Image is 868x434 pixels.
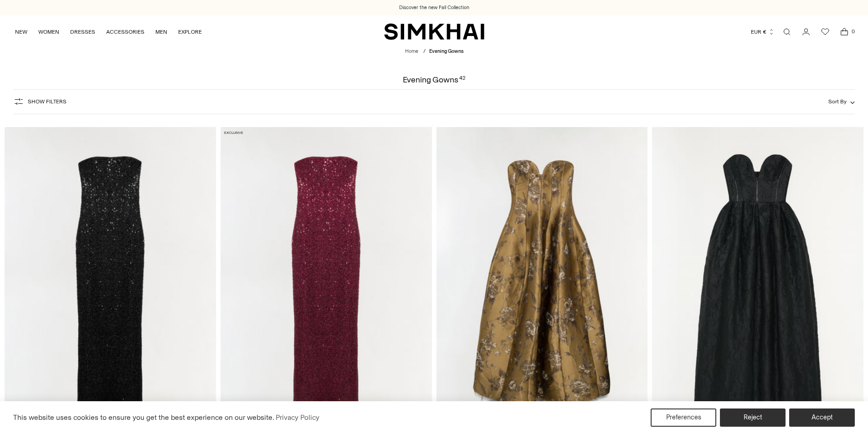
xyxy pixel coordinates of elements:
[816,23,834,41] a: Wishlist
[106,22,144,42] a: ACCESSORIES
[405,48,463,56] nav: breadcrumbs
[28,98,67,105] span: Show Filters
[13,94,67,109] button: Show Filters
[405,48,418,54] a: Home
[651,408,716,427] button: Preferences
[751,22,775,42] button: EUR €
[720,408,786,427] button: Reject
[155,22,167,42] a: MEN
[789,408,855,427] button: Accept
[384,23,484,41] a: SIMKHAI
[423,48,426,56] div: /
[828,98,847,105] span: Sort By
[178,22,202,42] a: EXPLORE
[459,76,466,84] div: 42
[38,22,59,42] a: WOMEN
[797,23,815,41] a: Go to the account page
[403,76,466,84] h1: Evening Gowns
[778,23,796,41] a: Open search modal
[849,27,857,36] span: 0
[429,48,463,54] span: Evening Gowns
[835,23,853,41] a: Open cart modal
[15,22,27,42] a: NEW
[399,4,469,11] a: Discover the new Fall Collection
[13,413,274,422] span: This website uses cookies to ensure you get the best experience on our website.
[70,22,95,42] a: DRESSES
[828,97,855,107] button: Sort By
[274,411,321,424] a: Privacy Policy (opens in a new tab)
